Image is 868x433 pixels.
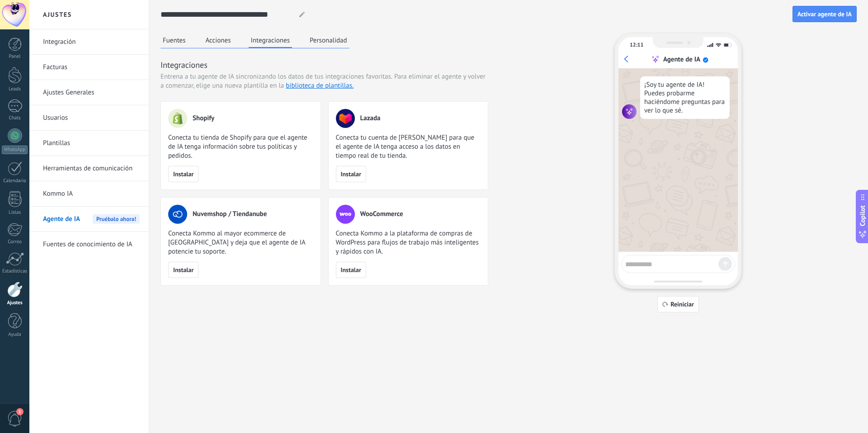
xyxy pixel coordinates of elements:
a: Facturas [43,55,140,80]
div: Listas [2,210,28,216]
li: Integración [29,29,149,55]
div: Leads [2,86,28,92]
li: Agente de IA [29,207,149,232]
span: Shopify [193,114,214,123]
span: Instalar [341,267,361,273]
span: Copilot [858,206,867,226]
button: Instalar [336,262,366,278]
a: Ajustes Generales [43,80,140,105]
span: Nuvemshop / Tiendanube [193,210,267,219]
a: Plantillas [43,131,140,156]
li: Ajustes Generales [29,80,149,105]
div: Calendario [2,178,28,184]
div: Estadísticas [2,268,28,274]
div: Panel [2,54,28,60]
span: Conecta Kommo al mayor ecommerce de [GEOGRAPHIC_DATA] y deja que el agente de IA potencie tu sopo... [168,229,313,256]
a: Fuentes de conocimiento de IA [43,232,140,257]
li: Herramientas de comunicación [29,156,149,181]
span: Pruébalo ahora! [93,214,140,224]
span: Instalar [173,267,193,273]
h3: Integraciones [160,59,488,71]
span: Conecta Kommo a la plataforma de compras de WordPress para flujos de trabajo más inteligentes y r... [336,229,481,256]
span: Entrena a tu agente de IA sincronizando los datos de tus integraciones favoritas. [160,72,392,81]
span: Lazada [360,114,381,123]
span: Instalar [173,171,193,177]
a: biblioteca de plantillas. [286,81,354,90]
div: Ayuda [2,332,28,338]
img: agent icon [622,104,637,119]
span: Conecta tu cuenta de [PERSON_NAME] para que el agente de IA tenga acceso a los datos en tiempo re... [336,133,481,160]
button: Integraciones [249,33,292,48]
button: Personalidad [307,33,349,47]
div: ¡Soy tu agente de IA! Puedes probarme haciéndome preguntas para ver lo que sé. [640,76,730,119]
div: Chats [2,115,28,121]
button: Acciones [203,33,233,47]
div: 12:11 [630,42,643,48]
a: Agente de IAPruébalo ahora! [43,207,140,232]
a: Kommo IA [43,181,140,207]
span: Agente de IA [43,207,80,232]
div: Correo [2,239,28,245]
span: Para eliminar el agente y volver a comenzar, elige una nueva plantilla en la [160,72,486,90]
a: Integración [43,29,140,55]
a: Herramientas de comunicación [43,156,140,181]
button: Reiniciar [657,296,699,312]
button: Instalar [168,262,198,278]
li: Usuarios [29,105,149,131]
span: WooCommerce [360,210,403,219]
div: Ajustes [2,300,28,306]
li: Facturas [29,55,149,80]
span: Conecta tu tienda de Shopify para que el agente de IA tenga información sobre tus políticas y ped... [168,133,313,160]
li: Kommo IA [29,181,149,207]
a: Usuarios [43,105,140,131]
li: Plantillas [29,131,149,156]
div: Agente de IA [663,55,700,64]
button: Instalar [168,166,198,182]
li: Fuentes de conocimiento de IA [29,232,149,257]
span: Reiniciar [670,301,694,307]
button: Activar agente de IA [793,6,857,22]
span: Instalar [341,171,361,177]
button: Instalar [336,166,366,182]
button: Fuentes [160,33,188,47]
span: Activar agente de IA [797,11,852,17]
div: WhatsApp [2,146,28,154]
span: 1 [16,408,24,415]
